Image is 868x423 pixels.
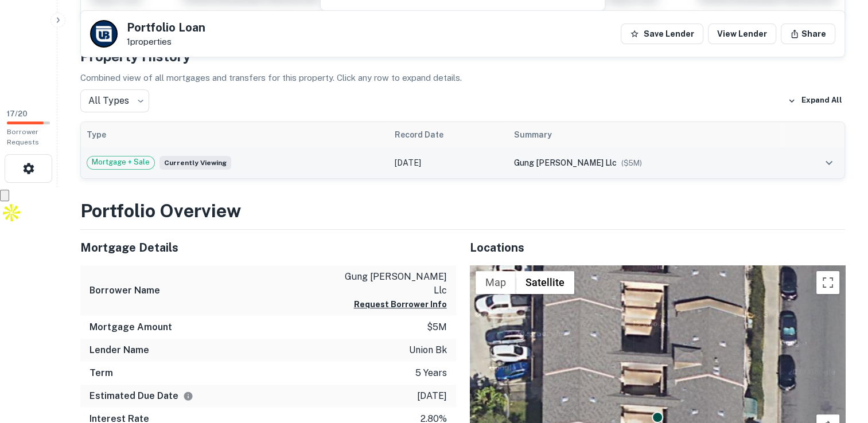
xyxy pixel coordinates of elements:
[127,37,205,47] p: 1 properties
[87,156,154,168] span: Mortgage + Sale
[621,23,703,44] button: Save Lender
[159,156,231,170] span: Currently viewing
[476,271,516,294] button: Show street map
[344,270,447,297] p: gung [PERSON_NAME] llc
[354,297,447,311] button: Request Borrower Info
[621,159,641,167] span: ($ 5M )
[513,158,616,167] span: gung [PERSON_NAME] llc
[127,22,205,33] h5: Portfolio Loan
[7,109,28,118] span: 17 / 20
[811,331,868,386] iframe: Chat Widget
[417,389,447,403] p: [DATE]
[470,239,846,256] h5: Locations
[89,389,193,403] h6: Estimated Due Date
[89,366,113,380] h6: Term
[427,320,447,334] p: $5m
[81,122,389,147] th: Type
[785,92,845,109] button: Expand All
[389,122,508,147] th: Record Date
[80,71,845,85] p: Combined view of all mortgages and transfers for this property. Click any row to expand details.
[816,271,839,294] button: Toggle fullscreen view
[708,23,776,44] a: View Lender
[508,122,783,147] th: Summary
[80,89,149,112] div: All Types
[516,271,574,294] button: Show satellite imagery
[7,128,39,146] span: Borrower Requests
[89,343,149,357] h6: Lender Name
[89,284,160,297] h6: Borrower Name
[409,343,447,357] p: union bk
[183,391,193,401] svg: Estimate is based on a standard schedule for this type of loan.
[781,23,835,44] button: Share
[80,239,456,256] h5: Mortgage Details
[819,153,839,173] button: expand row
[415,366,447,380] p: 5 years
[389,147,508,178] td: [DATE]
[89,320,172,334] h6: Mortgage Amount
